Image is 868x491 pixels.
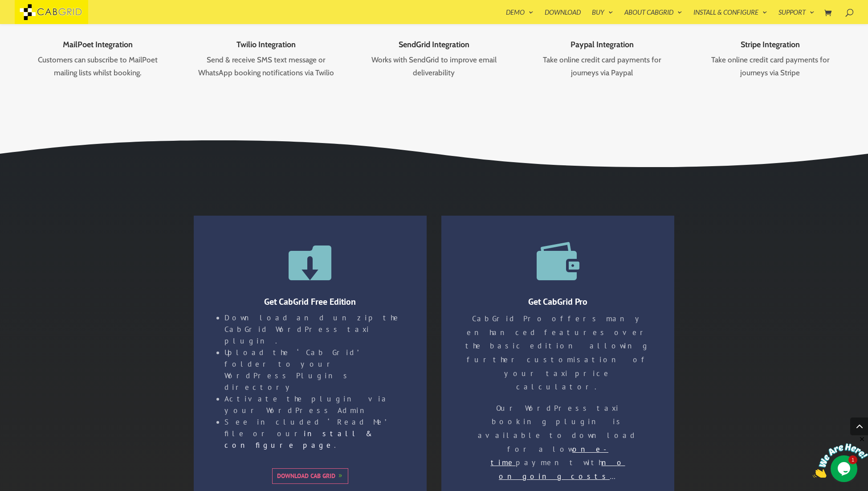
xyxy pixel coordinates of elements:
[571,40,634,49] span: Paypal Integration
[465,401,651,491] p: Our WordPress taxi booking plugin is available to download for a low payment with …
[465,312,651,401] p: CabGrid Pro offers many enhanced features over the basic edition allowing further customisation o...
[224,416,403,451] li: See included ‘Read Me’ file or our .
[399,40,469,49] span: SendGrid Integration
[272,468,348,483] a: Download Cab Grid
[624,9,682,24] a: About CabGrid
[224,393,403,416] li: Activate the plugin via your WordPress Admin
[289,240,331,283] span: 
[15,6,88,16] a: CabGrid Taxi Plugin
[506,9,534,24] a: Demo
[741,40,800,49] span: Stripe Integration
[592,9,613,24] a: Buy
[264,296,356,307] span: Get CabGrid Free Edition
[545,9,581,24] a: Download
[236,40,296,49] span: Twilio Integration
[537,240,579,283] a: 
[362,53,505,79] p: Works with SendGrid to improve email deliverability
[224,347,403,393] li: Upload the ‘Cab Grid’ folder to your WordPress Plugins directory
[499,458,625,481] u: no ongoing costs
[224,429,370,450] a: install & configure page
[224,312,403,347] li: Download and unzip the CabGrid WordPress taxi plugin.
[26,53,169,79] p: Customers can subscribe to MailPoet mailing lists whilst booking.
[813,435,868,478] iframe: chat widget
[530,53,674,79] p: Take online credit card payments for journeys via Paypal
[698,53,842,79] p: Take online credit card payments for journeys via Stripe
[194,53,338,79] p: Send & receive SMS text message or WhatsApp booking notifications via Twilio
[693,9,767,24] a: Install & Configure
[528,296,587,307] a: Get CabGrid Pro
[63,40,133,49] span: MailPoet Integration
[778,9,815,24] a: Support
